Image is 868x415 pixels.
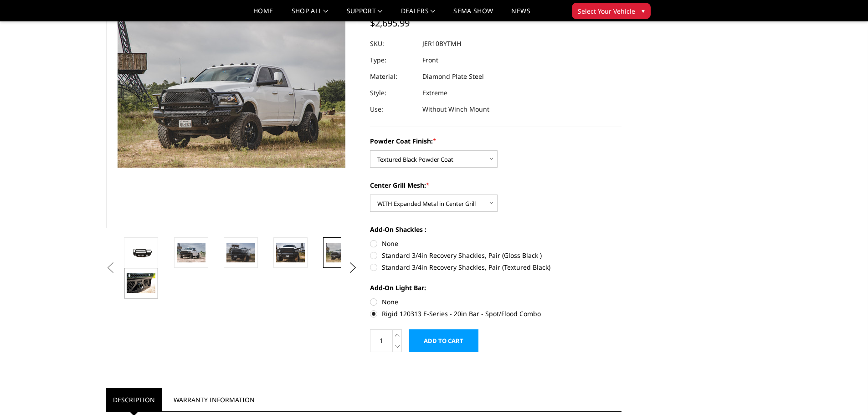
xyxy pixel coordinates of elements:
[370,251,621,260] label: Standard 3/4in Recovery Shackles, Pair (Gloss Black )
[127,246,155,259] img: 2010-2018 Ram 2500-3500 - FT Series - Extreme Front Bumper
[422,68,484,85] dd: Diamond Plate Steel
[226,243,255,262] img: 2010-2018 Ram 2500-3500 - FT Series - Extreme Front Bumper
[370,36,416,52] dt: SKU:
[326,243,354,262] img: 2010-2018 Ram 2500-3500 - FT Series - Extreme Front Bumper
[370,283,621,292] label: Add-On Light Bar:
[177,243,205,262] img: 2010-2018 Ram 2500-3500 - FT Series - Extreme Front Bumper
[104,261,118,275] button: Previous
[453,8,493,21] a: SEMA Show
[370,17,410,29] span: $2,695.99
[822,371,868,415] iframe: Chat Widget
[422,85,447,101] dd: Extreme
[422,101,489,118] dd: Without Winch Mount
[127,273,155,292] img: 2010-2018 Ram 2500-3500 - FT Series - Extreme Front Bumper
[422,52,438,68] dd: Front
[370,101,416,118] dt: Use:
[409,329,478,352] input: Add to Cart
[253,8,273,21] a: Home
[370,262,621,272] label: Standard 3/4in Recovery Shackles, Pair (Textured Black)
[292,8,329,21] a: shop all
[106,388,162,411] a: Description
[370,52,416,68] dt: Type:
[276,243,305,262] img: 2010-2018 Ram 2500-3500 - FT Series - Extreme Front Bumper
[167,388,262,411] a: Warranty Information
[370,239,621,248] label: None
[347,8,383,21] a: Support
[511,8,530,21] a: News
[642,6,645,15] span: ▾
[370,180,621,190] label: Center Grill Mesh:
[370,85,416,101] dt: Style:
[401,8,436,21] a: Dealers
[370,68,416,85] dt: Material:
[346,261,360,275] button: Next
[370,225,621,234] label: Add-On Shackles :
[422,36,461,52] dd: JER10BYTMH
[370,297,621,307] label: None
[370,309,621,318] label: Rigid 120313 E-Series - 20in Bar - Spot/Flood Combo
[572,3,651,19] button: Select Your Vehicle
[370,136,621,146] label: Powder Coat Finish:
[578,6,635,16] span: Select Your Vehicle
